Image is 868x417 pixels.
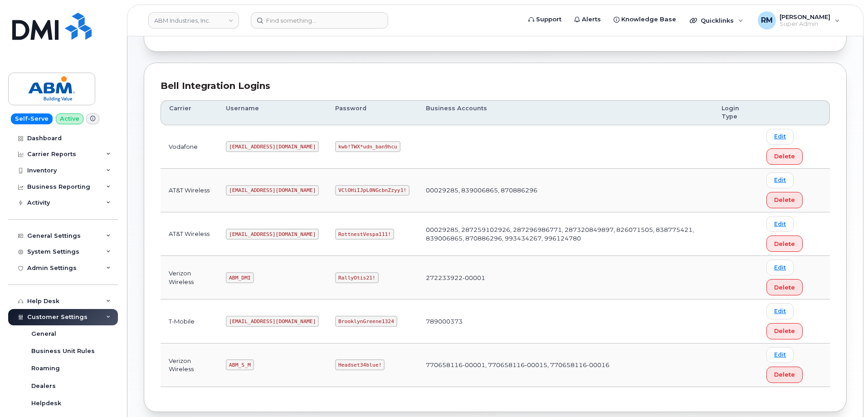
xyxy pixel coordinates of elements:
[161,79,830,93] div: Bell Integration Logins
[418,343,713,387] td: 770658116-00001, 770658116-00015, 770658116-00016
[774,327,795,335] span: Delete
[226,229,319,240] code: [EMAIL_ADDRESS][DOMAIN_NAME]
[161,256,218,299] td: Verizon Wireless
[161,212,218,256] td: AT&T Wireless
[335,316,397,327] code: BrooklynGreene1324
[774,152,795,161] span: Delete
[621,15,676,24] span: Knowledge Base
[766,216,794,232] a: Edit
[766,260,794,275] a: Edit
[218,100,327,125] th: Username
[761,15,773,26] span: RM
[766,129,794,145] a: Edit
[161,100,218,125] th: Carrier
[751,11,846,29] div: Rachel Miller
[683,11,750,29] div: Quicklinks
[713,100,758,125] th: Login Type
[161,125,218,169] td: Vodafone
[161,169,218,212] td: AT&T Wireless
[418,256,713,299] td: 272233922-00001
[774,283,795,292] span: Delete
[766,279,803,295] button: Delete
[335,272,378,283] code: RallyOtis21!
[418,299,713,343] td: 789000373
[774,196,795,204] span: Delete
[766,235,803,252] button: Delete
[766,347,794,363] a: Edit
[327,100,418,125] th: Password
[568,10,607,29] a: Alerts
[335,229,394,240] code: RottnestVespa111!
[774,240,795,248] span: Delete
[607,10,683,29] a: Knowledge Base
[780,13,830,20] span: [PERSON_NAME]
[226,185,319,196] code: [EMAIL_ADDRESS][DOMAIN_NAME]
[226,359,254,370] code: ABM_S_M
[335,185,410,196] code: VClOHiIJpL0NGcbnZzyy1!
[226,141,319,152] code: [EMAIL_ADDRESS][DOMAIN_NAME]
[418,212,713,256] td: 00029285, 287259102926, 287296986771, 287320849897, 826071505, 838775421, 839006865, 870886296, 9...
[766,172,794,188] a: Edit
[582,15,601,24] span: Alerts
[766,303,794,319] a: Edit
[251,12,388,29] input: Find something...
[226,316,319,327] code: [EMAIL_ADDRESS][DOMAIN_NAME]
[780,20,830,28] span: Super Admin
[148,12,239,29] a: ABM Industries, Inc.
[418,169,713,212] td: 00029285, 839006865, 870886296
[161,299,218,343] td: T-Mobile
[161,343,218,387] td: Verizon Wireless
[335,141,400,152] code: kwb!TWX*udn_ban9hcu
[418,100,713,125] th: Business Accounts
[226,272,254,283] code: ABM_DMI
[766,148,803,165] button: Delete
[766,367,803,383] button: Delete
[701,17,734,24] span: Quicklinks
[766,192,803,208] button: Delete
[766,323,803,339] button: Delete
[774,370,795,379] span: Delete
[522,10,568,29] a: Support
[536,15,561,24] span: Support
[335,359,385,370] code: Headset34blue!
